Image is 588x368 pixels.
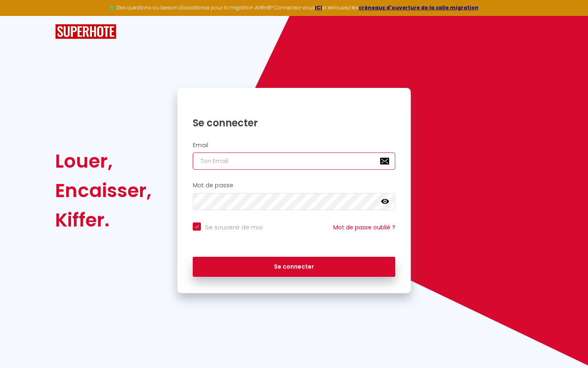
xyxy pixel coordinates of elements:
[55,205,151,235] div: Kiffer.
[359,4,479,11] a: créneaux d'ouverture de la salle migration
[333,223,395,231] a: Mot de passe oublié ?
[315,4,322,11] a: ICI
[193,257,395,277] button: Se connecter
[55,24,116,39] img: SuperHote logo
[193,142,395,149] h2: Email
[193,182,395,189] h2: Mot de passe
[7,3,31,28] button: Ouvrir le widget de chat LiveChat
[193,117,395,129] h1: Se connecter
[193,153,395,170] input: Ton Email
[55,176,151,205] div: Encaisser,
[55,146,151,176] div: Louer,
